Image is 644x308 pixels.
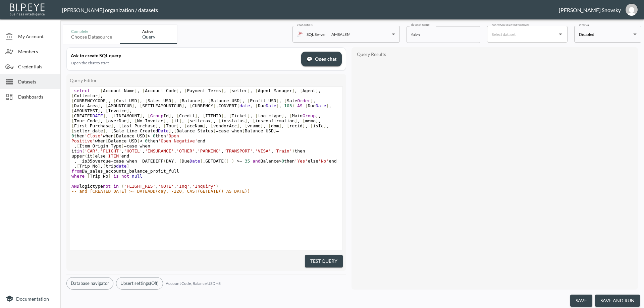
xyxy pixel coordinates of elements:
span: , [294,88,297,93]
span: ] [279,123,281,128]
img: bipeye-logo [8,2,47,17]
span: [ [303,118,305,123]
span: 'CAR' [85,148,98,153]
span: Account Name Account Code Payment Terms seller Agent Manager Agent Collector [71,88,323,98]
div: Choose datasource [71,34,112,40]
span: [ [140,103,143,108]
span: >= [237,159,242,164]
span: , [271,148,274,153]
span: , [195,148,198,153]
span: 'No' [318,159,329,164]
span: , [121,148,124,153]
span: [ [229,113,232,118]
span: 'FLIGHT_RES' [124,184,156,189]
span: 0 [153,133,156,138]
span: ] [140,113,143,118]
span: ] [121,143,124,148]
span: Dashboards [18,93,55,100]
span: ] [237,123,239,128]
span: , [100,118,103,123]
span: = [111,159,113,164]
span: 'Open Negative' [158,138,197,143]
span: , [174,148,176,153]
span: ] [106,98,108,103]
span: , [279,98,281,103]
span: Date [316,103,326,108]
span: [ [310,123,313,128]
span: [ [71,98,74,103]
span: , [100,108,103,113]
span: ] [135,88,137,93]
span: 0 [71,133,74,138]
span: [ [163,123,166,128]
span: logictype [71,184,218,189]
span: , [250,103,253,108]
span: ] [316,118,318,123]
span: Members [18,48,55,55]
span: [ [305,103,308,108]
span: , [171,128,174,133]
span: , [205,123,208,128]
span: , [318,113,321,118]
span: ] [203,123,205,128]
span: , [171,113,174,118]
span: , [137,88,140,93]
span: ) [231,159,234,164]
span: ] [176,88,179,93]
span: ] [292,88,295,93]
span: , [98,148,100,153]
span: [ [229,88,232,93]
div: [PERSON_NAME] Snovsky [559,7,621,13]
span: Group [150,113,163,118]
div: Active [142,29,155,34]
span: , [74,159,77,164]
span: [ [106,108,108,113]
span: , [213,118,216,123]
div: AMSALEM [331,30,351,38]
span: and [253,159,260,164]
span: ] [103,128,106,133]
span: [ [300,88,303,93]
span: [ [142,88,145,93]
span: ] [163,118,166,123]
span: [ [71,123,74,128]
span: Trip No [71,174,142,179]
span: in [77,148,82,153]
span: not [121,174,129,179]
span: ) [292,148,295,153]
span: ] [326,103,329,108]
span: ] [137,98,140,103]
span: , [203,159,205,164]
button: save and run [595,295,640,307]
span: Group [303,113,316,118]
span: [ [106,138,108,143]
span: [ [179,98,182,103]
span: ] [169,128,171,133]
span: ] [195,113,198,118]
span: Positive' [71,138,95,143]
span: , [166,118,169,123]
span: CURRENCYCODE Cost USD Sales USD Balance Balance USD Profit USD Sale [71,98,318,103]
button: Test Query [305,255,343,267]
span: [ [111,128,113,133]
span: , [203,98,205,103]
span: Item Origin Type case when it then upper it else end [71,143,308,159]
span: , [182,118,184,123]
span: , [313,98,316,103]
span: [ [255,113,258,118]
span: [ [145,98,148,103]
span: ] [281,113,284,118]
button: Upsert settings(Off) [116,277,163,290]
span: ] [247,88,250,93]
span: , [279,103,281,108]
span: = [216,128,219,133]
span: [ [148,113,150,118]
span: 'ITEM' [106,153,121,159]
span: , [100,93,103,98]
span: 0 [281,159,284,164]
span: [ [255,103,258,108]
span: [ [247,98,250,103]
label: dataset name [411,22,429,27]
span: [ [287,123,289,128]
span: , [318,88,321,93]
